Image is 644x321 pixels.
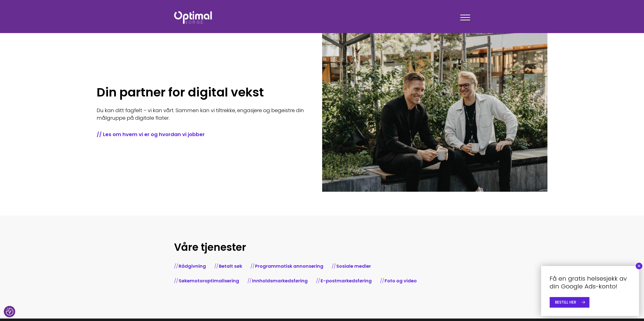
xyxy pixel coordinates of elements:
[97,107,307,122] p: Du kan ditt fagfelt – vi kan vårt. Sammen kan vi tiltrekke, engasjere og begeistre din målgruppe ...
[321,278,372,284] a: E-postmarkedsføring
[97,85,307,100] h1: Din partner for digital vekst
[550,297,589,307] a: BESTILL HER
[179,278,239,284] a: Søkemotoroptimalisering
[636,263,642,269] button: Close
[252,278,308,284] a: Innholdsmarkedsføring
[219,263,242,269] a: Betalt søk
[174,11,212,24] img: Optimal Norge
[255,263,323,269] a: Programmatisk annonsering
[174,241,470,254] h2: Våre tjenester
[6,308,13,315] img: Revisit consent button
[336,263,371,269] a: Sosiale medier
[385,278,417,284] a: Foto og video
[550,275,630,290] h4: Få en gratis helsesjekk av din Google Ads-konto!
[6,308,13,315] button: Samtykkepreferanser
[179,263,206,269] a: Rådgivning
[97,131,307,138] a: // Les om hvem vi er og hvordan vi jobber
